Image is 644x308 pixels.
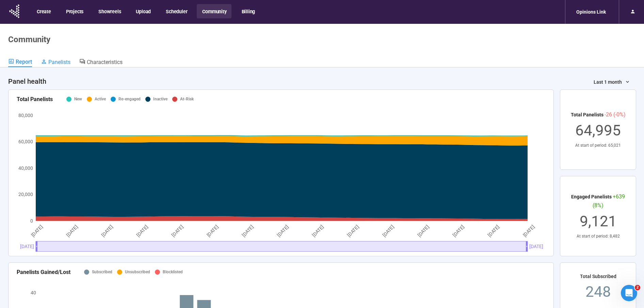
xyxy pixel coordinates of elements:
tspan: [DATE] [100,224,114,238]
button: Last 1 month [588,77,636,87]
tspan: 20,000 [18,192,33,197]
span: Total Panelists [571,112,603,117]
span: Panelists [48,59,70,65]
div: Active [95,96,106,102]
tspan: [DATE] [276,224,290,238]
div: New [74,96,82,102]
a: Panelists [41,58,70,67]
div: Blocklisted [163,269,183,275]
tspan: [DATE] [241,224,255,238]
button: Projects [61,4,88,18]
tspan: 80,000 [18,113,33,118]
div: At start of period: 65,021 [571,142,626,149]
a: Characteristics [79,58,123,67]
button: Billing [236,4,260,18]
tspan: [DATE] [346,224,360,238]
tspan: [DATE] [522,224,535,238]
div: Opinions Link [572,5,610,18]
button: Showreels [93,4,126,18]
span: Report [16,59,32,65]
tspan: 40 [31,290,36,295]
div: 64,995 [571,119,626,142]
button: Community [197,4,231,18]
tspan: 60,000 [18,139,33,144]
tspan: [DATE] [206,224,219,238]
div: Re-engaged [118,96,141,102]
span: 2 [635,285,640,290]
span: -26 (-0%) [605,111,626,118]
button: Scheduler [160,4,192,18]
tspan: [DATE] [311,224,325,238]
span: +639 (8%) [593,193,625,208]
h1: Community [8,35,50,44]
div: Unsubscribed [125,269,150,275]
span: Engaged Panelists [571,194,612,199]
div: Total Panelists [17,95,53,103]
tspan: 40,000 [18,165,33,171]
tspan: [DATE] [487,224,500,238]
div: Inactive [153,96,167,102]
tspan: [DATE] [381,224,395,238]
h4: Panel health [8,77,46,86]
tspan: [DATE] [135,224,149,238]
div: Total Subscribed [580,273,616,280]
a: Report [8,58,32,67]
button: Create [31,4,56,18]
div: Panelists Gained/Lost [17,268,70,276]
div: At start of period: 8,482 [568,233,628,240]
span: Characteristics [87,59,123,65]
tspan: [DATE] [65,224,79,238]
div: At-Risk [180,96,194,102]
iframe: Intercom live chat [621,285,637,301]
tspan: [DATE] [417,224,430,238]
div: Subscribed [92,269,112,275]
span: Last 1 month [594,78,622,86]
tspan: [DATE] [30,224,44,238]
tspan: [DATE] [171,224,184,238]
tspan: [DATE] [452,224,465,238]
div: 9,121 [568,210,628,233]
tspan: 0 [30,218,33,224]
div: 248 [580,280,616,304]
button: Upload [130,4,156,18]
